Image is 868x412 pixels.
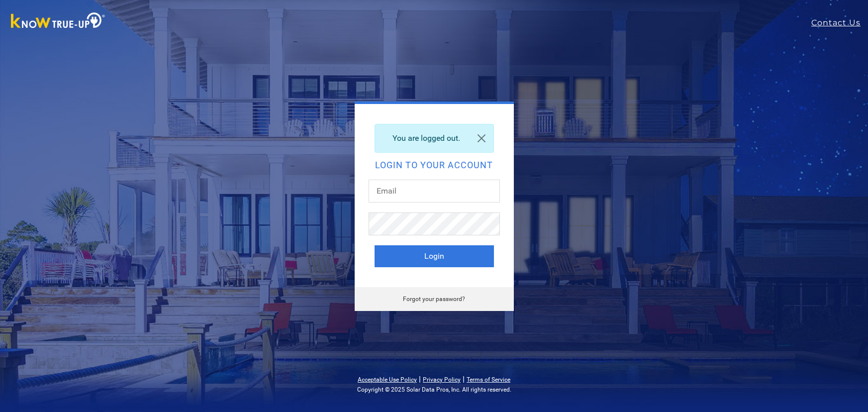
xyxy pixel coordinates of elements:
a: Forgot your password? [403,296,465,303]
span: | [419,374,421,384]
div: You are logged out. [375,124,494,153]
h2: Login to your account [375,161,494,170]
button: Login [375,245,494,267]
a: Privacy Policy [423,376,461,383]
a: Terms of Service [467,376,510,383]
a: Close [470,124,493,152]
input: Email [369,180,500,203]
span: | [463,374,465,384]
a: Contact Us [811,17,868,29]
img: Know True-Up [6,10,110,33]
a: Acceptable Use Policy [358,376,417,383]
